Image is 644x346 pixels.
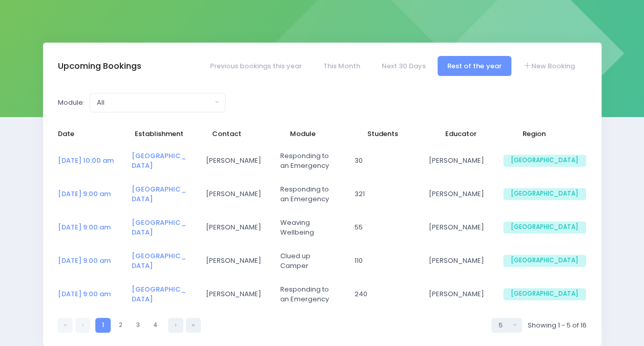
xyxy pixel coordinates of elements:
td: <a href="https://app.stjis.org.nz/bookings/524095" class="font-weight-bold">06 Oct at 9:00 am</a> [58,178,125,211]
td: 55 [348,211,422,244]
a: [DATE] 9:00 am [58,289,111,299]
h3: Upcoming Bookings [58,61,141,71]
span: [PERSON_NAME] [206,222,262,233]
a: [DATE] 10:00 am [58,156,114,165]
a: [GEOGRAPHIC_DATA] [132,251,186,271]
td: 321 [348,178,422,211]
span: [PERSON_NAME] [429,289,485,299]
a: [DATE] 9:00 am [58,189,111,199]
td: <a href="https://app.stjis.org.nz/establishments/203284" class="font-weight-bold">Andersons Bay S... [125,244,199,278]
a: Previous [75,318,90,333]
td: Karl Still [199,244,274,278]
span: [GEOGRAPHIC_DATA] [503,255,586,267]
span: Weaving Wellbeing [280,218,337,238]
span: Responding to an Emergency [280,151,337,171]
td: Responding to an Emergency [274,178,348,211]
span: Module [290,129,346,139]
div: All [97,98,212,108]
label: Module: [58,98,85,108]
a: This Month [313,56,370,76]
td: Jennifer Horgan [199,178,274,211]
a: 1 [95,318,110,333]
td: Amy Lucas [422,278,496,311]
a: Next 30 Days [372,56,436,76]
td: Amy Lucas [422,178,496,211]
td: Responding to an Emergency [274,144,348,178]
a: Last [186,318,201,333]
td: South Island [496,244,586,278]
td: Weaving Wellbeing [274,211,348,244]
button: All [90,93,225,112]
span: [PERSON_NAME] [206,256,262,266]
td: <a href="https://app.stjis.org.nz/bookings/523903" class="font-weight-bold">09 Oct at 9:00 am</a> [58,244,125,278]
span: Educator [445,129,502,139]
td: Responding to an Emergency [274,278,348,311]
td: Karl Still [199,278,274,311]
span: Showing 1 - 5 of 16 [527,320,586,331]
span: [PERSON_NAME] [429,156,485,166]
td: Amy Lucas [422,244,496,278]
td: South Island [496,211,586,244]
a: [GEOGRAPHIC_DATA] [132,284,186,304]
td: 240 [348,278,422,311]
td: Amy Lucas [422,144,496,178]
span: Clued up Camper [280,251,337,271]
a: 2 [113,318,128,333]
td: Jody James [199,144,274,178]
span: [GEOGRAPHIC_DATA] [503,221,586,234]
td: <a href="https://app.stjis.org.nz/bookings/524214" class="font-weight-bold">02 Oct at 10:00 am</a> [58,144,125,178]
span: Students [367,129,424,139]
td: Jess McAuley [199,211,274,244]
span: [PERSON_NAME] [206,289,262,299]
span: 321 [355,189,411,199]
span: [PERSON_NAME] [206,156,262,166]
span: 110 [355,256,411,266]
td: 30 [348,144,422,178]
span: [PERSON_NAME] [429,222,485,233]
div: 5 [498,320,509,331]
a: New Booking [513,56,585,76]
a: First [58,318,73,333]
span: Contact [212,129,268,139]
td: Amy Lucas [422,211,496,244]
span: [GEOGRAPHIC_DATA] [503,155,586,167]
span: 30 [355,156,411,166]
span: Date [58,129,114,139]
span: Establishment [135,129,191,139]
span: 55 [355,222,411,233]
span: [PERSON_NAME] [429,256,485,266]
td: South Island [496,178,586,211]
td: South Island [496,144,586,178]
span: Responding to an Emergency [280,284,337,304]
td: <a href="https://app.stjis.org.nz/establishments/203030" class="font-weight-bold">St Kilda Kinder... [125,144,199,178]
td: <a href="https://app.stjis.org.nz/establishments/203284" class="font-weight-bold">Andersons Bay S... [125,278,199,311]
a: Next [168,318,183,333]
a: [GEOGRAPHIC_DATA] [132,218,186,238]
span: 240 [355,289,411,299]
span: [GEOGRAPHIC_DATA] [503,188,586,200]
td: <a href="https://app.stjis.org.nz/establishments/207616" class="font-weight-bold">Macandrew Bay S... [125,211,199,244]
td: <a href="https://app.stjis.org.nz/bookings/523578" class="font-weight-bold">08 Oct at 9:00 am</a> [58,211,125,244]
span: [PERSON_NAME] [206,189,262,199]
a: [DATE] 9:00 am [58,256,111,265]
a: [DATE] 9:00 am [58,222,111,232]
a: Rest of the year [438,56,511,76]
a: Previous bookings this year [200,56,311,76]
td: <a href="https://app.stjis.org.nz/bookings/523905" class="font-weight-bold">09 Oct at 9:00 am</a> [58,278,125,311]
td: <a href="https://app.stjis.org.nz/establishments/207849" class="font-weight-bold">East Taieri Sch... [125,178,199,211]
td: South Island [496,278,586,311]
a: 4 [148,318,163,333]
td: Clued up Camper [274,244,348,278]
span: [GEOGRAPHIC_DATA] [503,288,586,300]
a: [GEOGRAPHIC_DATA] [132,184,186,204]
a: [GEOGRAPHIC_DATA] [132,151,186,171]
td: 110 [348,244,422,278]
span: Responding to an Emergency [280,184,337,204]
button: Select page size [491,318,522,333]
span: [PERSON_NAME] [429,189,485,199]
span: Region [523,129,579,139]
a: 3 [131,318,146,333]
